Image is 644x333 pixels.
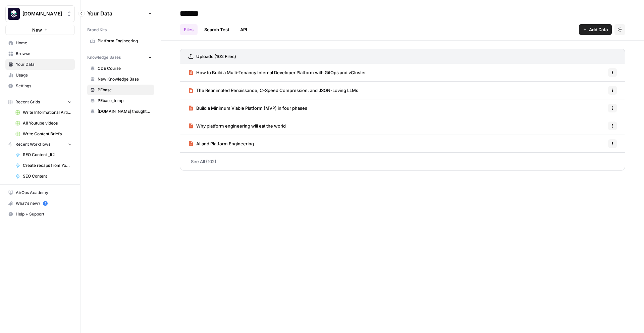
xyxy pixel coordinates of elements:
span: The Reanimated Renaissance, C-Speed Compression, and JSON-Loving LLMs [196,87,358,94]
a: How to Build a Multi-Tenancy Internal Developer Platform with GitOps and vCluster [188,64,366,81]
a: Why platform engineering will eat the world [188,117,286,135]
span: New [32,27,42,33]
span: All Youtube videos [23,120,72,126]
span: Help + Support [16,211,72,217]
button: Workspace: Platformengineering.org [5,5,75,22]
button: Recent Grids [5,97,75,107]
img: Platformengineering.org Logo [8,8,20,20]
span: Your Data [16,61,72,67]
span: Knowledge Bases [87,54,121,60]
a: API [236,24,251,35]
span: SEO Content _It2 [23,152,72,158]
span: New Knowledge Base [98,76,151,82]
a: CDE Course [87,63,154,74]
a: 5 [43,201,48,206]
span: Recent Workflows [15,141,50,147]
a: Build a Minimum Viable Platform (MVP) in four phases [188,99,307,117]
a: Uploads (102 Files) [188,49,236,64]
a: Usage [5,70,75,81]
span: Create recaps from Youtube videos WIP [PERSON_NAME] [23,162,72,169]
a: Settings [5,81,75,91]
button: Recent Workflows [5,139,75,149]
span: Write Informational Article [23,109,72,115]
button: Add Data [579,24,612,35]
span: CDE Course [98,65,151,72]
span: Browse [16,51,72,57]
button: New [5,25,75,35]
button: Help + Support [5,209,75,220]
h3: Uploads (102 Files) [196,53,236,60]
a: SEO Content [12,171,75,182]
span: Build a Minimum Viable Platform (MVP) in four phases [196,105,307,111]
a: AirOps Academy [5,187,75,198]
a: PEbase_temp [87,95,154,106]
a: All Youtube videos [12,118,75,129]
a: Write Informational Article [12,107,75,118]
span: PEbase [98,87,151,93]
a: Create recaps from Youtube videos WIP [PERSON_NAME] [12,160,75,171]
span: Recent Grids [15,99,40,105]
span: Settings [16,83,72,89]
a: New Knowledge Base [87,74,154,85]
a: Files [180,24,198,35]
a: Platform Engineering [87,36,154,46]
a: Home [5,38,75,48]
span: Platform Engineering [98,38,151,44]
span: Why platform engineering will eat the world [196,123,286,129]
span: [DOMAIN_NAME] thought leadership [98,108,151,114]
span: SEO Content [23,173,72,179]
span: How to Build a Multi-Tenancy Internal Developer Platform with GitOps and vCluster [196,69,366,76]
a: [DOMAIN_NAME] thought leadership [87,106,154,117]
a: SEO Content _It2 [12,149,75,160]
span: Write Content Briefs [23,131,72,137]
button: What's new? 5 [5,198,75,209]
a: See All (102) [180,153,625,170]
span: [DOMAIN_NAME] [22,10,63,17]
a: PEbase [87,85,154,95]
a: The Reanimated Renaissance, C-Speed Compression, and JSON-Loving LLMs [188,82,358,99]
span: Home [16,40,72,46]
span: Usage [16,72,72,78]
div: What's new? [6,198,74,208]
span: Add Data [589,26,608,33]
span: AirOps Academy [16,190,72,196]
span: Your Data [87,9,146,17]
span: Brand Kits [87,27,107,33]
a: Search Test [200,24,233,35]
a: Write Content Briefs [12,129,75,139]
text: 5 [44,202,46,205]
span: PEbase_temp [98,98,151,104]
a: Your Data [5,59,75,70]
a: Browse [5,48,75,59]
span: AI and Platform Engineering [196,140,254,147]
a: AI and Platform Engineering [188,135,254,152]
